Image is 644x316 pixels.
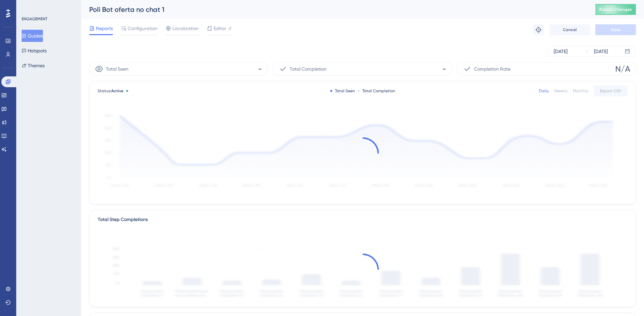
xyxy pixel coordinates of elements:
span: Export CSV [600,88,621,94]
span: Status: [98,88,123,94]
div: Poli Bot oferta no chat 1 [89,5,578,14]
span: Active [111,89,123,93]
div: Total Step Completions [98,216,148,224]
span: Configuration [128,24,158,32]
div: Total Seen [330,88,355,94]
span: N/A [615,64,630,74]
div: [DATE] [554,47,568,55]
span: Cancel [563,27,577,32]
span: Total Seen [106,65,128,73]
div: Weekly [554,88,568,94]
div: [DATE] [594,47,608,55]
span: Editor [214,24,226,32]
button: Save [595,24,636,35]
span: Reports [96,24,113,32]
span: Save [611,27,620,32]
div: ENGAGEMENT [22,16,47,22]
div: Total Completion [358,88,395,94]
span: - [258,64,262,74]
span: - [442,64,446,74]
div: Daily [539,88,549,94]
button: Guides [22,30,43,42]
button: Export CSV [594,86,627,96]
span: Publish Changes [599,7,632,12]
button: Themes [22,59,45,72]
div: Monthly [573,88,588,94]
button: Hotspots [22,45,47,57]
span: Total Completion [290,65,327,73]
span: Localization [172,24,199,32]
button: Publish Changes [595,4,636,15]
button: Cancel [549,24,590,35]
span: Completion Rate [474,65,510,73]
